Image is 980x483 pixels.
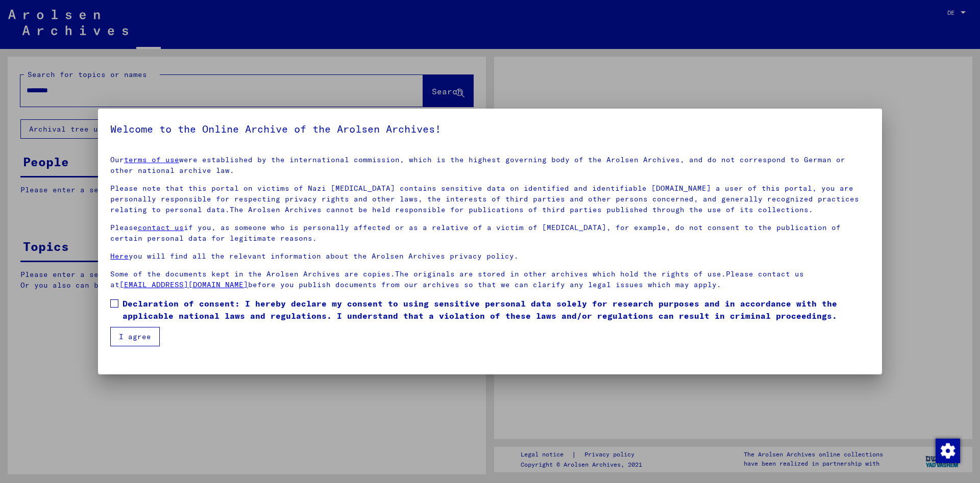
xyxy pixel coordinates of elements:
[124,155,179,164] a: terms of use
[110,155,870,176] p: Our were established by the international commission, which is the highest governing body of the ...
[110,183,870,215] p: Please note that this portal on victims of Nazi [MEDICAL_DATA] contains sensitive data on identif...
[936,439,960,463] img: Zustimmung ändern
[110,251,129,261] a: Here
[122,297,870,322] span: Declaration of consent: I hereby declare my consent to using sensitive personal data solely for r...
[110,121,870,137] h5: Welcome to the Online Archive of the Arolsen Archives!
[119,280,248,289] a: [EMAIL_ADDRESS][DOMAIN_NAME]
[935,438,960,463] div: Zustimmung ändern
[110,251,870,262] p: you will find all the relevant information about the Arolsen Archives privacy policy.
[110,327,160,346] button: I agree
[110,269,870,290] p: Some of the documents kept in the Arolsen Archives are copies.The originals are stored in other a...
[110,222,870,244] p: Please if you, as someone who is personally affected or as a relative of a victim of [MEDICAL_DAT...
[138,223,184,232] a: contact us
